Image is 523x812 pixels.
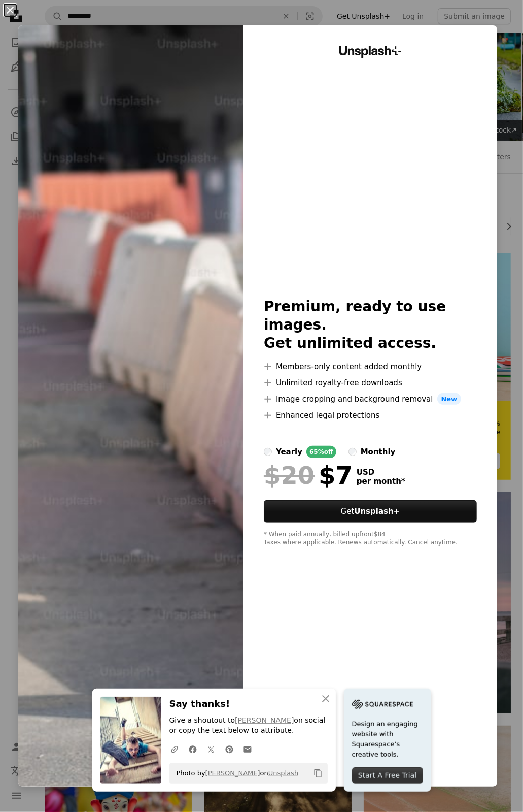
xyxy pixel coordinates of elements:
div: monthly [361,446,396,458]
li: Members-only content added monthly [264,361,477,373]
input: monthly [348,448,357,456]
a: Share on Twitter [202,739,220,759]
span: Photo by on [171,765,299,782]
div: yearly [276,446,302,458]
li: Unlimited royalty-free downloads [264,377,477,389]
h3: Say thanks! [169,697,328,711]
li: Enhanced legal protections [264,409,477,421]
div: * When paid annually, billed upfront $84 Taxes where applicable. Renews automatically. Cancel any... [264,531,477,547]
img: file-1705255347840-230a6ab5bca9image [352,697,413,712]
span: Design an engaging website with Squarespace’s creative tools. [352,719,423,760]
span: per month * [357,477,405,486]
span: USD [357,468,405,477]
a: Share on Facebook [184,739,202,759]
div: Start A Free Trial [352,767,423,784]
strong: Unsplash+ [354,507,400,516]
input: yearly65%off [264,448,272,456]
li: Image cropping and background removal [264,393,477,405]
h2: Premium, ready to use images. Get unlimited access. [264,298,477,352]
div: $7 [264,462,353,489]
button: Copy to clipboard [309,765,327,782]
p: Give a shoutout to on social or copy the text below to attribute. [169,716,328,736]
a: Design an engaging website with Squarespace’s creative tools.Start A Free Trial [344,689,431,792]
a: Unsplash [268,769,298,777]
a: [PERSON_NAME] [205,769,260,777]
a: [PERSON_NAME] [235,716,294,724]
a: Share on Pinterest [220,739,238,759]
div: 65% off [306,446,336,458]
span: $20 [264,462,315,489]
span: New [437,393,462,405]
button: GetUnsplash+ [264,500,477,523]
a: Share over email [238,739,257,759]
